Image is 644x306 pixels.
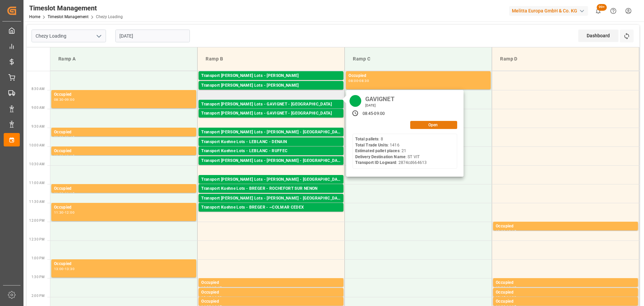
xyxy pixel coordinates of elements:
div: Occupied [348,73,488,79]
div: Transport [PERSON_NAME] Lots - GAVIGNET - [GEOGRAPHIC_DATA] [201,110,341,117]
span: 11:00 AM [29,181,45,185]
div: Occupied [54,261,194,267]
div: - [505,286,506,289]
span: 99+ [597,4,607,11]
div: - [373,111,374,117]
div: 11:30 [54,211,64,214]
div: Transport [PERSON_NAME] Lots - [PERSON_NAME] [201,73,341,79]
div: Transport [PERSON_NAME] Lots - GAVIGNET - [GEOGRAPHIC_DATA] [201,101,341,108]
div: 13:30 [201,286,211,289]
a: Home [29,14,40,19]
span: 11:30 AM [29,200,45,204]
div: Transport [PERSON_NAME] Lots - [PERSON_NAME] - [GEOGRAPHIC_DATA][PERSON_NAME] [201,129,341,136]
span: 8:30 AM [32,87,45,91]
div: 14:00 [506,296,516,299]
div: 09:00 [374,111,385,117]
div: 11:00 [54,192,64,195]
div: Pallets: 22,TU: 534,City: CARQUEFOU,Arrival: [DATE] 00:00:00 [201,79,341,85]
div: Pallets: 13,TU: 416,City: CARQUEFOU,Arrival: [DATE] 00:00:00 [201,89,341,95]
div: - [505,230,506,233]
div: Pallets: 8,TU: 1416,City: [GEOGRAPHIC_DATA],Arrival: [DATE] 00:00:00 [201,108,341,114]
div: Occupied [496,298,635,305]
div: 13:45 [201,296,211,299]
span: 12:00 PM [29,219,45,222]
div: - [64,192,65,195]
div: 13:45 [212,286,222,289]
div: Occupied [496,289,635,296]
div: Ramp D [497,53,634,65]
div: 12:00 [496,230,505,233]
div: 10:15 [65,155,74,158]
div: 10:00 [54,155,64,158]
div: 11:15 [65,192,74,195]
div: - [64,98,65,101]
div: Ramp B [203,53,339,65]
span: 9:00 AM [32,106,45,110]
div: 09:45 [65,136,74,139]
div: Pallets: 6,TU: 365,City: ROCHEFORT SUR NENON,Arrival: [DATE] 00:00:00 [201,192,341,198]
div: - [505,296,506,299]
div: Pallets: 7,TU: 456,City: [GEOGRAPHIC_DATA],Arrival: [DATE] 00:00:00 [201,117,341,123]
div: : 8 : 1416 : 21 : ST VIT : 2874cd664613 [355,136,427,166]
div: Pallets: 2,TU: ,City: [GEOGRAPHIC_DATA],Arrival: [DATE] 00:00:00 [201,202,341,208]
div: - [64,155,65,158]
div: Occupied [54,91,194,98]
span: 12:30 PM [29,237,45,241]
div: Transport [PERSON_NAME] Lots - [PERSON_NAME] - [GEOGRAPHIC_DATA] [201,158,341,164]
div: 09:30 [54,136,64,139]
div: Occupied [54,129,194,136]
div: Occupied [496,279,635,286]
div: 13:00 [54,267,64,270]
div: - [211,286,212,289]
span: 1:00 PM [32,256,45,260]
div: GAVIGNET [363,93,397,103]
button: open menu [94,31,104,41]
div: 14:00 [212,296,222,299]
div: Transport [PERSON_NAME] Lots - [PERSON_NAME] - [GEOGRAPHIC_DATA] [201,195,341,202]
a: Timeslot Management [48,14,89,19]
button: Melitta Europa GmbH & Co. KG [509,4,591,17]
div: 13:30 [65,267,74,270]
div: Dashboard [578,30,619,42]
b: Estimated pallet places [355,148,399,153]
b: Delivery Destination Name [355,155,406,159]
div: Transport [PERSON_NAME] Lots - [PERSON_NAME] [201,82,341,89]
button: Help Center [606,3,621,18]
div: Occupied [201,289,341,296]
div: - [211,296,212,299]
div: Timeslot Management [29,3,123,13]
div: 13:45 [496,296,505,299]
div: Pallets: 2,TU: ,City: [GEOGRAPHIC_DATA][PERSON_NAME],Arrival: [DATE] 00:00:00 [201,136,341,141]
span: 10:30 AM [29,162,45,166]
div: 08:45 [363,111,373,117]
div: Occupied [496,223,635,230]
div: - [358,79,359,82]
div: Occupied [54,148,194,155]
div: Pallets: 6,TU: 374,City: ~COLMAR CEDEX,Arrival: [DATE] 00:00:00 [201,211,341,217]
b: Total pallets [355,137,379,141]
button: Open [410,121,457,129]
span: 10:00 AM [29,143,45,147]
b: Transport ID Logward [355,160,396,165]
div: Melitta Europa GmbH & Co. KG [509,6,588,16]
div: 08:30 [54,98,64,101]
div: 08:30 [359,79,369,82]
span: 2:00 PM [32,294,45,298]
div: Occupied [54,204,194,211]
div: Transport Kuehne Lots - LEBLANC - DENAIN [201,139,341,145]
div: Occupied [54,185,194,192]
div: Occupied [201,298,341,305]
div: Pallets: 2,TU: 513,City: [GEOGRAPHIC_DATA],Arrival: [DATE] 00:00:00 [201,183,341,189]
div: 12:15 [506,230,516,233]
div: [DATE] [363,103,397,108]
div: 09:00 [65,98,74,101]
div: Ramp A [56,53,192,65]
div: 08:00 [348,79,358,82]
div: Pallets: ,TU: 396,City: [GEOGRAPHIC_DATA],Arrival: [DATE] 00:00:00 [201,164,341,170]
input: Type to search/select [32,30,106,42]
b: Total Trade Units [355,143,388,147]
span: 9:30 AM [32,125,45,128]
input: DD-MM-YYYY [115,30,190,42]
div: - [64,267,65,270]
div: Transport [PERSON_NAME] Lots - [PERSON_NAME] - [GEOGRAPHIC_DATA] [201,176,341,183]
